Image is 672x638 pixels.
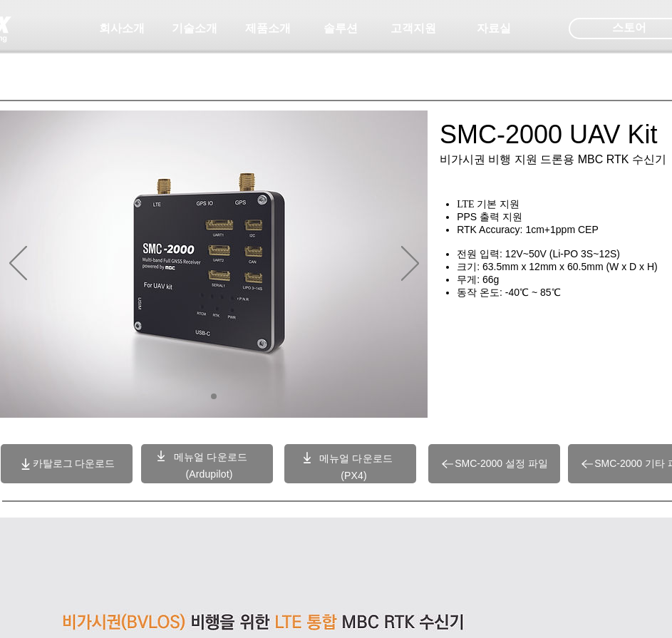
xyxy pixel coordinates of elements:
span: 자료실 [477,21,511,36]
span: 회사소개 [99,21,145,36]
span: 카탈로그 다운로드 [33,458,115,470]
a: 제품소개 [232,14,304,43]
a: 메뉴얼 다운로드 [174,451,247,463]
a: (PX4) [341,470,367,481]
a: 자료실 [458,14,529,43]
button: 다음 [401,246,419,283]
a: 카탈로그 다운로드 [1,444,133,483]
a: 회사소개 [86,14,157,43]
span: 스토어 [612,20,646,36]
a: 기술소개 [159,14,230,43]
span: RTK Accuracy: 1cm+1ppm CEP [457,224,599,235]
span: 동작 온도: -40℃ ~ 85℃ [457,287,560,298]
span: 크기: 63.5mm x 12mm x 60.5mm (W x D x H) [457,261,658,272]
a: 고객지원 [378,14,449,43]
nav: 슬라이드 [206,393,222,399]
button: 이전 [9,246,27,283]
span: 제품소개 [245,21,291,36]
span: SMC-2000 설정 파일 [455,458,548,470]
span: 무게: 66g [457,274,499,285]
span: 기술소개 [172,21,217,36]
span: 솔루션 [324,21,358,36]
a: 01 [211,393,217,399]
a: 솔루션 [305,14,376,43]
a: SMC-2000 설정 파일 [428,444,560,483]
a: (Ardupilot) [185,468,232,480]
span: 전원 입력: 12V~50V (Li-PO 3S~12S) [457,248,620,259]
a: 메뉴얼 다운로드 [319,453,393,464]
span: 고객지원 [391,21,436,36]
